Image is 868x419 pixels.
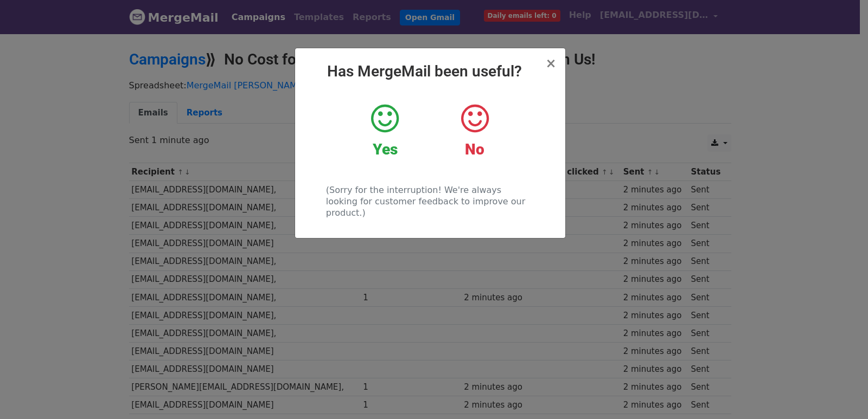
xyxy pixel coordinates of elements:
[545,56,556,71] span: ×
[465,140,484,158] strong: No
[348,102,422,159] a: Yes
[326,184,534,218] p: (Sorry for the interruption! We're always looking for customer feedback to improve our product.)
[438,102,511,159] a: No
[304,62,557,81] h2: Has MergeMail been useful?
[545,57,556,70] button: Close
[373,140,398,158] strong: Yes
